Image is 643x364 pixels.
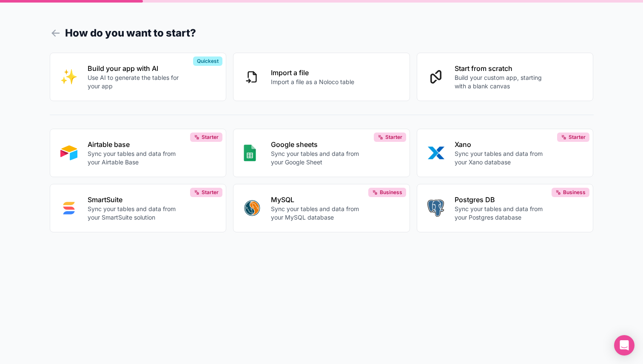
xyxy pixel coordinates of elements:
p: Use AI to generate the tables for your app [88,73,182,90]
span: Starter [385,134,402,141]
p: Google sheets [271,139,365,150]
img: INTERNAL_WITH_AI [60,68,77,85]
span: Starter [569,134,586,141]
button: SMART_SUITESmartSuiteSync your tables and data from your SmartSuite solutionStarter [50,184,227,232]
button: GOOGLE_SHEETSGoogle sheetsSync your tables and data from your Google SheetStarter [233,129,410,177]
span: Starter [202,134,219,141]
p: SmartSuite [88,195,182,205]
p: MySQL [271,195,365,205]
span: Starter [202,189,219,196]
p: Build your custom app, starting with a blank canvas [455,73,549,90]
button: XANOXanoSync your tables and data from your Xano databaseStarter [417,129,594,177]
p: Sync your tables and data from your Google Sheet [271,150,365,166]
p: Import a file as a Noloco table [271,78,354,86]
p: Sync your tables and data from your Xano database [455,150,549,166]
img: SMART_SUITE [60,200,77,217]
p: Start from scratch [455,63,549,73]
p: Sync your tables and data from your Airtable Base [88,150,182,166]
button: INTERNAL_WITH_AIBuild your app with AIUse AI to generate the tables for your appQuickest [50,53,227,101]
img: GOOGLE_SHEETS [244,144,256,161]
button: Start from scratchBuild your custom app, starting with a blank canvas [417,53,594,101]
button: AIRTABLEAirtable baseSync your tables and data from your Airtable BaseStarter [50,129,227,177]
button: Import a fileImport a file as a Noloco table [233,53,410,101]
span: Business [380,189,402,196]
p: Airtable base [88,139,182,150]
p: Build your app with AI [88,63,182,73]
span: Business [563,189,586,196]
h1: How do you want to start? [50,25,594,41]
div: Quickest [193,56,222,66]
p: Import a file [271,68,354,78]
p: Postgres DB [455,195,549,205]
p: Sync your tables and data from your MySQL database [271,205,365,222]
button: MYSQLMySQLSync your tables and data from your MySQL databaseBusiness [233,184,410,232]
p: Sync your tables and data from your Postgres database [455,205,549,222]
img: MYSQL [244,200,261,217]
div: Open Intercom Messenger [614,335,634,356]
img: AIRTABLE [60,144,77,161]
img: XANO [427,144,444,161]
button: POSTGRESPostgres DBSync your tables and data from your Postgres databaseBusiness [417,184,594,232]
p: Sync your tables and data from your SmartSuite solution [88,205,182,222]
img: POSTGRES [427,200,444,217]
p: Xano [455,139,549,150]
